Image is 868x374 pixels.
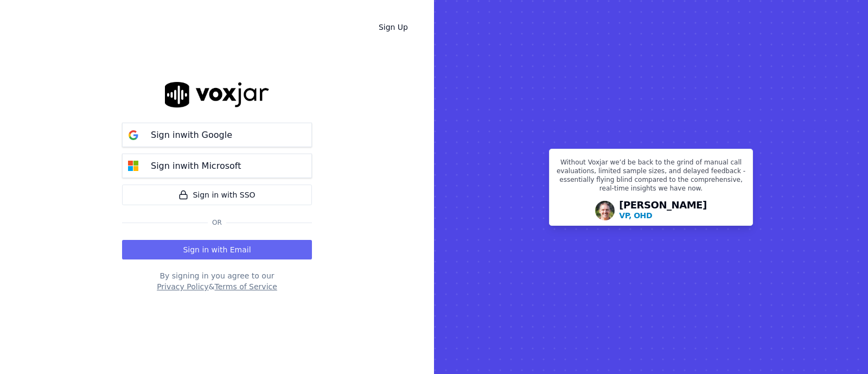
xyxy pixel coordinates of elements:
span: Or [208,218,226,227]
button: Privacy Policy [157,281,208,292]
img: logo [165,82,269,107]
div: By signing in you agree to our & [122,270,312,292]
button: Terms of Service [214,281,277,292]
p: Without Voxjar we’d be back to the grind of manual call evaluations, limited sample sizes, and de... [556,158,746,197]
a: Sign in with SSO [122,185,312,205]
button: Sign inwith Microsoft [122,154,312,178]
p: VP, OHD [619,210,652,221]
button: Sign in with Email [122,240,312,259]
button: Sign inwith Google [122,123,312,147]
p: Sign in with Microsoft [151,160,241,173]
img: google Sign in button [123,124,144,146]
img: microsoft Sign in button [123,155,144,177]
img: Avatar [595,201,615,220]
div: [PERSON_NAME] [619,200,707,221]
a: Sign Up [370,17,417,37]
p: Sign in with Google [151,129,232,142]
